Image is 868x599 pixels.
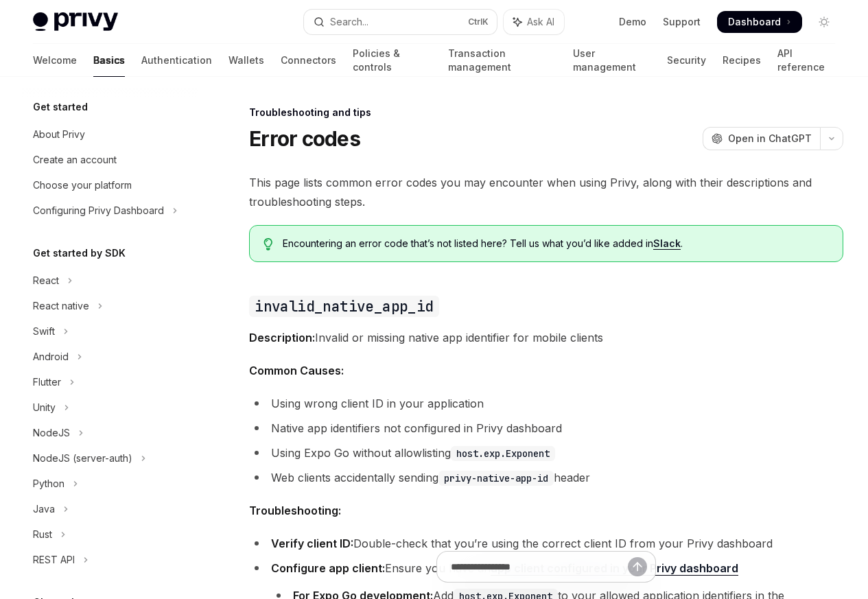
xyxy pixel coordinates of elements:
div: Java [33,501,55,517]
a: Wallets [228,44,264,77]
button: Toggle dark mode [813,11,835,33]
a: Create an account [22,148,198,172]
div: Configuring Privy Dashboard [33,202,164,219]
button: Toggle Unity section [22,395,198,420]
strong: Description: [249,331,315,344]
a: Connectors [281,44,336,77]
li: Using wrong client ID in your application [249,394,843,413]
h5: Get started [33,99,88,115]
li: Using Expo Go without allowlisting [249,443,843,462]
div: Troubleshooting and tips [249,106,843,119]
strong: Troubleshooting: [249,504,341,517]
code: invalid_native_app_id [249,296,438,317]
a: Basics [93,44,125,77]
button: Toggle Python section [22,471,198,496]
a: Transaction management [448,44,557,77]
a: Authentication [141,44,212,77]
div: Swift [33,323,55,340]
a: User management [573,44,650,77]
li: Web clients accidentally sending header [249,468,843,487]
div: Unity [33,399,56,416]
a: About Privy [22,122,198,147]
div: Search... [330,14,368,30]
button: Toggle REST API section [22,548,198,572]
h5: Get started by SDK [33,245,126,261]
button: Toggle NodeJS section [22,421,198,445]
span: Ctrl K [468,16,489,27]
button: Open in ChatGPT [703,127,820,150]
button: Toggle assistant panel [504,10,564,34]
svg: Tip [263,238,273,250]
a: Dashboard [717,11,802,33]
div: REST API [33,552,75,568]
button: Toggle Android section [22,344,198,369]
div: Choose your platform [33,177,132,193]
span: Dashboard [728,15,781,29]
a: Welcome [33,44,77,77]
button: Toggle Java section [22,497,198,521]
button: Toggle React native section [22,294,198,318]
span: Open in ChatGPT [728,132,812,145]
div: Rust [33,526,52,543]
button: Send message [628,557,647,576]
a: Demo [619,15,646,29]
a: Recipes [723,44,761,77]
span: Invalid or missing native app identifier for mobile clients [249,328,843,347]
code: privy-native-app-id [438,471,554,486]
div: Python [33,475,64,492]
span: This page lists common error codes you may encounter when using Privy, along with their descripti... [249,173,843,211]
div: React [33,272,59,289]
h1: Error codes [249,126,360,151]
div: About Privy [33,126,85,143]
div: NodeJS [33,425,70,441]
button: Toggle Flutter section [22,370,198,395]
button: Toggle Swift section [22,319,198,344]
img: light logo [33,12,118,32]
div: NodeJS (server-auth) [33,450,132,467]
div: Flutter [33,374,61,390]
button: Toggle React section [22,268,198,293]
div: React native [33,298,89,314]
strong: Common Causes: [249,364,344,377]
li: Native app identifiers not configured in Privy dashboard [249,419,843,438]
code: host.exp.Exponent [451,446,555,461]
span: Ask AI [527,15,554,29]
li: Double-check that you’re using the correct client ID from your Privy dashboard [249,534,843,553]
div: Android [33,349,69,365]
a: Slack [653,237,681,250]
input: Ask a question... [451,552,628,582]
div: Create an account [33,152,117,168]
span: Encountering an error code that’s not listed here? Tell us what you’d like added in . [283,237,829,250]
button: Toggle Configuring Privy Dashboard section [22,198,198,223]
button: Toggle NodeJS (server-auth) section [22,446,198,471]
button: Open search [304,10,497,34]
a: Policies & controls [353,44,432,77]
a: Security [667,44,706,77]
strong: Verify client ID: [271,537,353,550]
a: Support [663,15,701,29]
button: Toggle Rust section [22,522,198,547]
a: Choose your platform [22,173,198,198]
a: API reference [777,44,835,77]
